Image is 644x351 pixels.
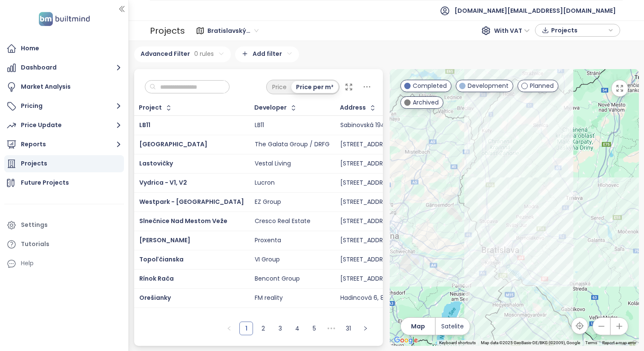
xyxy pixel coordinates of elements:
div: Developer [254,105,287,110]
li: 2 [256,322,270,335]
a: Home [4,40,124,57]
a: Future Projects [4,174,124,191]
a: Slnečnice Nad Mestom Veže [139,217,227,225]
div: Project [139,105,162,110]
a: 2 [257,322,270,335]
span: Projects [551,24,606,37]
div: [STREET_ADDRESS] [340,218,395,225]
div: Add filter [235,46,299,62]
span: right [363,326,368,331]
div: Proxenta [255,237,281,244]
div: FM reality [255,294,283,302]
div: Projects [150,22,185,39]
div: Tutorials [21,239,49,249]
div: [STREET_ADDRESS] [340,160,395,168]
a: Open this area in Google Maps (opens a new window) [392,335,420,346]
button: Map [401,318,435,335]
div: Cresco Real Estate [255,218,310,225]
div: Hadincová 6, 841 06 Záhorská [GEOGRAPHIC_DATA], [GEOGRAPHIC_DATA] [340,294,558,302]
li: 5 [308,322,321,335]
a: Report a map error [602,340,636,345]
span: Planned [530,81,554,90]
div: Projects [21,158,47,169]
button: right [359,322,372,335]
div: Vestal Living [255,160,291,168]
li: 31 [342,322,355,335]
a: Tutorials [4,236,124,253]
button: Reports [4,136,124,153]
a: Market Analysis [4,78,124,96]
a: Lastovičky [139,159,173,168]
a: 4 [291,322,304,335]
li: Next Page [359,322,372,335]
button: Price Update [4,117,124,134]
div: [STREET_ADDRESS] [340,275,395,283]
button: Satelite [436,318,470,335]
a: Westpark - [GEOGRAPHIC_DATA] [139,197,244,206]
img: logo [36,10,92,28]
li: 1 [239,322,253,335]
div: Market Analysis [21,81,71,92]
div: Bencont Group [255,275,300,283]
a: Rínok Rača [139,274,174,283]
div: Help [21,258,34,269]
div: Lucron [255,179,275,187]
li: Previous Page [222,322,236,335]
a: Vydrica - V1, V2 [139,178,187,187]
div: EZ Group [255,198,281,206]
span: [DOMAIN_NAME][EMAIL_ADDRESS][DOMAIN_NAME] [454,0,616,21]
li: 4 [290,322,304,335]
a: Settings [4,217,124,234]
a: Topoľčianska [139,255,184,264]
a: 5 [308,322,321,335]
div: Price [267,81,291,93]
span: Development [468,81,509,90]
button: Pricing [4,98,124,115]
div: Help [4,255,124,272]
span: Satelite [441,322,464,331]
li: 3 [273,322,287,335]
a: 31 [342,322,355,335]
a: Projects [4,155,124,172]
li: Next 5 Pages [325,322,338,335]
span: Orešianky [139,293,171,302]
span: Map data ©2025 GeoBasis-DE/BKG (©2009), Google [481,340,580,345]
div: Price Update [21,120,62,131]
a: [PERSON_NAME] [139,236,190,244]
span: Bratislavský kraj [207,24,259,37]
div: [STREET_ADDRESS] Bystrica [340,198,420,206]
a: 1 [240,322,253,335]
button: Keyboard shortcuts [439,340,476,346]
div: Address [340,105,366,110]
span: Archived [413,98,439,107]
button: left [222,322,236,335]
span: ••• [325,322,338,335]
div: Future Projects [21,177,69,188]
img: Google [392,335,420,346]
div: [STREET_ADDRESS] [340,141,395,148]
div: Sabinovská 1948/15, 821 03 [GEOGRAPHIC_DATA], [GEOGRAPHIC_DATA] [340,122,548,129]
a: LB11 [139,121,150,129]
span: Completed [413,81,447,90]
span: 0 rules [194,49,214,58]
a: 3 [274,322,287,335]
div: [STREET_ADDRESS] [340,256,395,264]
div: Home [21,43,39,54]
div: button [540,24,615,37]
div: Settings [21,220,48,230]
a: [GEOGRAPHIC_DATA] [139,140,207,148]
button: Dashboard [4,59,124,76]
span: left [227,326,232,331]
div: [STREET_ADDRESS] [340,179,395,187]
div: VI Group [255,256,280,264]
